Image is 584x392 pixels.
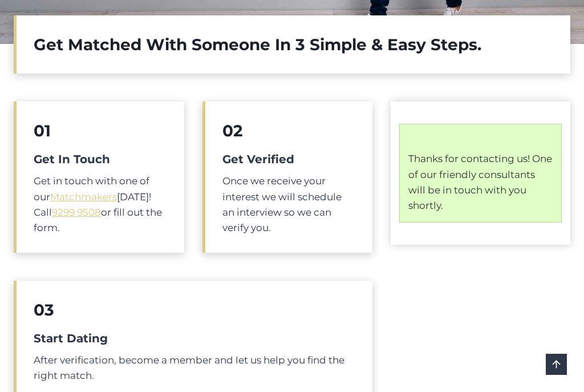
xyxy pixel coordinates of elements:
h5: Get Verified [222,151,356,168]
a: Matchmakers [50,191,117,203]
h2: 02 [222,119,356,143]
h5: Start Dating [34,330,355,347]
h5: Get In Touch [34,151,167,168]
p: Get in touch with one of our [DATE]! Call or fill out the form. [34,173,167,236]
p: Once we receive your interest we will schedule an interview so we can verify you. [222,173,356,236]
h2: 01 [34,119,167,143]
p: After verification, become a member and let us help you find the right match. [34,353,355,383]
h2: Get Matched With Someone In 3 Simple & Easy Steps.​ [34,33,553,56]
p: Thanks for contacting us! One of our friendly consultants will be in touch with you shortly. [408,151,553,213]
h2: 03 [34,298,355,322]
a: 9299 9508 [52,207,101,218]
a: Scroll to top [546,354,567,375]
